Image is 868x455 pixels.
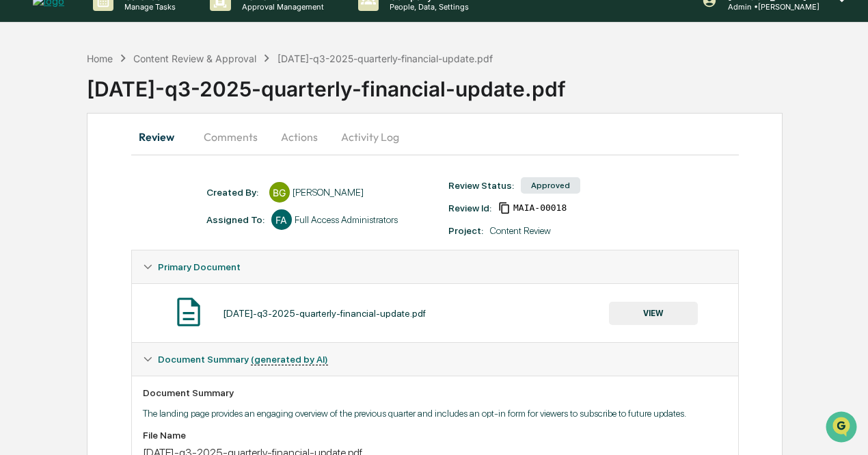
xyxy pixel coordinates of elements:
button: VIEW [609,302,698,325]
u: (generated by AI) [251,354,328,365]
div: [PERSON_NAME] [293,187,364,198]
img: 1746055101610-c473b297-6a78-478c-a979-82029cc54cd1 [14,104,38,129]
button: Actions [269,120,330,153]
div: 🗄️ [99,173,110,184]
p: Manage Tasks [113,2,182,12]
iframe: Open customer support [824,410,861,447]
span: Document Summary [158,354,328,365]
button: Activity Log [330,120,410,153]
button: Start new chat [232,108,249,125]
div: Review Status: [448,180,514,191]
div: 🔎 [14,199,25,210]
div: We're available if you need us! [46,118,173,129]
button: Comments [193,120,269,153]
p: Admin • [PERSON_NAME] [717,2,819,12]
div: Primary Document [132,283,738,342]
a: 🔎Data Lookup [8,192,92,217]
img: Document Icon [172,295,206,329]
span: Pylon [136,231,165,242]
div: Project: [448,225,483,236]
span: 8dc3cf47-4627-4ad6-ad2e-372428598b00 [513,203,567,213]
div: Document Summary (generated by AI) [132,343,738,376]
div: [DATE]-q3-2025-quarterly-financial-update.pdf [223,308,426,319]
div: [DATE]-q3-2025-quarterly-financial-update.pdf [87,66,868,101]
div: Approved [521,177,580,194]
div: Content Review & Approval [133,53,256,64]
div: Content Review [490,225,551,236]
div: [DATE]-q3-2025-quarterly-financial-update.pdf [277,53,493,64]
div: Primary Document [132,250,738,283]
a: 🗄️Attestations [94,166,175,191]
div: File Name [143,430,727,441]
p: The landing page provides an engaging overview of the previous quarter and includes an opt-in for... [143,408,727,419]
div: secondary tabs example [131,120,739,153]
p: How can we help? [14,28,249,50]
button: Review [131,120,193,153]
a: Powered byPylon [96,231,165,242]
a: 🖐️Preclearance [8,166,94,191]
div: FA [271,209,292,230]
p: Approval Management [231,2,331,12]
span: Attestations [113,172,169,185]
div: Assigned To: [206,214,265,225]
div: Full Access Administrators [295,214,398,225]
div: Home [87,53,113,64]
div: 🖐️ [14,173,25,184]
div: Created By: ‎ ‎ [206,187,262,198]
div: Document Summary [143,387,727,398]
div: Review Id: [448,203,491,213]
span: Preclearance [27,172,88,185]
span: Primary Document [158,261,241,272]
p: People, Data, Settings [379,2,476,12]
div: BG [269,182,290,203]
div: Start new chat [46,104,224,118]
span: Data Lookup [27,198,86,211]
